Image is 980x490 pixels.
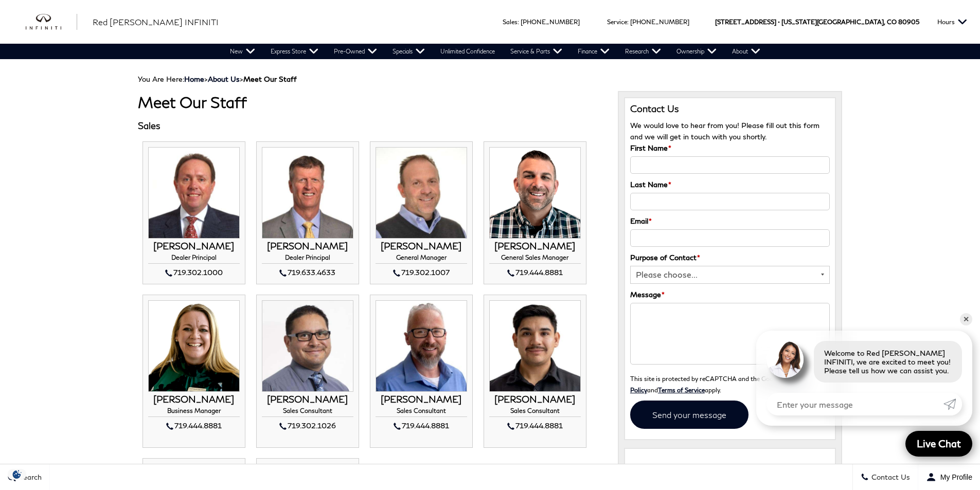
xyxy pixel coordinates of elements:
h3: Contact Us [630,103,830,115]
span: > [184,75,297,83]
a: Specials [385,44,433,59]
h3: [PERSON_NAME] [376,241,467,251]
h4: General Sales Manager [489,254,581,264]
span: Red [PERSON_NAME] INFINITI [93,17,219,27]
a: Service & Parts [503,44,570,59]
img: HUGO GUTIERREZ-CERVANTES [489,300,581,392]
span: Sales [503,18,518,26]
h4: Sales Consultant [489,407,581,417]
span: : [627,18,629,26]
h4: Business Manager [148,407,240,417]
img: MIKE JORGENSEN [262,147,353,239]
h3: [PERSON_NAME] [262,241,353,251]
div: Welcome to Red [PERSON_NAME] INFINITI, we are excited to meet you! Please tell us how we can assi... [814,341,962,383]
div: Breadcrumbs [138,75,843,83]
label: Purpose of Contact [630,252,700,263]
div: 719.444.8881 [148,420,240,432]
div: 719.444.8881 [489,266,581,279]
label: Message [630,289,665,300]
h3: [PERSON_NAME] [148,241,240,251]
span: My Profile [936,473,972,481]
img: ROBERT WARNER [489,147,581,239]
span: We would love to hear from you! Please fill out this form and we will get in touch with you shortly. [630,121,819,141]
a: Pre-Owned [326,44,385,59]
a: Live Chat [905,431,972,457]
h4: Dealer Principal [262,254,353,264]
section: Click to Open Cookie Consent Modal [5,469,29,480]
a: About Us [208,75,240,83]
a: New [222,44,263,59]
a: Finance [570,44,617,59]
a: Express Store [263,44,326,59]
a: [PHONE_NUMBER] [630,18,689,26]
h3: Sales [138,121,602,131]
img: THOM BUCKLEY [148,147,240,239]
label: Email [630,215,652,227]
div: 719.633.4633 [262,266,353,279]
img: Opt-Out Icon [5,469,29,480]
span: Search [16,473,42,482]
div: 719.302.1007 [376,266,467,279]
input: Send your message [630,401,749,429]
a: [STREET_ADDRESS] • [US_STATE][GEOGRAPHIC_DATA], CO 80905 [715,18,919,26]
nav: Main Navigation [222,44,768,59]
a: Red [PERSON_NAME] INFINITI [93,16,219,28]
a: Home [184,75,204,83]
a: Ownership [669,44,724,59]
div: 719.302.1000 [148,266,240,279]
a: infiniti [26,14,77,30]
h3: [PERSON_NAME] [262,394,353,405]
img: JIMMIE ABEYTA [262,300,353,392]
h4: Dealer Principal [148,254,240,264]
a: About [724,44,768,59]
h4: General Manager [376,254,467,264]
a: [PHONE_NUMBER] [521,18,580,26]
a: Terms of Service [658,386,705,393]
a: Privacy Policy [630,375,803,393]
label: First Name [630,142,671,154]
a: Submit [943,393,962,415]
h3: [PERSON_NAME] [148,394,240,405]
small: This site is protected by reCAPTCHA and the Google and apply. [630,375,803,393]
span: Contact Us [869,473,910,482]
h3: [PERSON_NAME] [376,394,467,405]
a: Unlimited Confidence [433,44,503,59]
span: : [518,18,519,26]
img: INFINITI [26,14,77,30]
img: JOHN ZUMBO [376,147,467,239]
input: Enter your message [767,393,943,415]
h4: Sales Consultant [262,407,353,417]
span: Service [607,18,627,26]
h4: Sales Consultant [376,407,467,417]
img: Agent profile photo [767,341,804,378]
span: Live Chat [912,437,966,450]
img: STEPHANIE DAVISON [148,300,240,392]
span: > [208,75,297,83]
button: Open user profile menu [918,464,980,490]
h3: [PERSON_NAME] [489,241,581,251]
div: 719.444.8881 [489,420,581,432]
h1: Meet Our Staff [138,94,602,111]
h3: [PERSON_NAME] [489,394,581,405]
strong: Meet Our Staff [243,75,297,83]
span: You Are Here: [138,75,297,83]
img: RICH JENKINS [376,300,467,392]
div: 719.302.1026 [262,420,353,432]
a: Research [617,44,669,59]
div: 719.444.8881 [376,420,467,432]
label: Last Name [630,179,671,190]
